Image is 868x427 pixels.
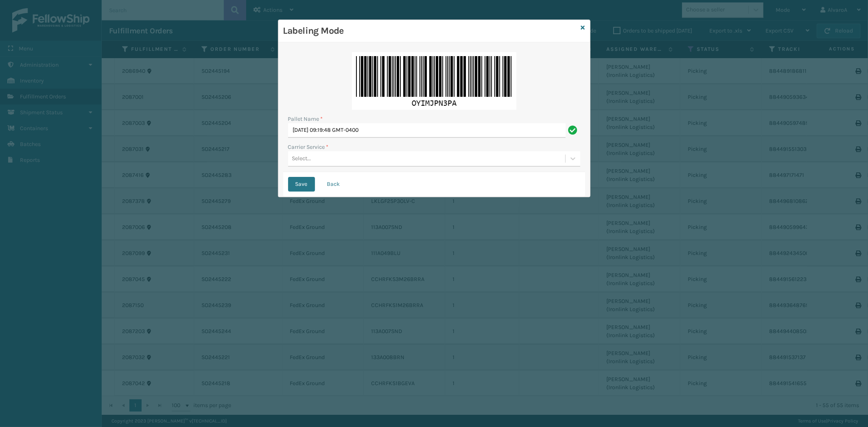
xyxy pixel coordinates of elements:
[352,52,516,110] img: 97iYJAAAAAZJREFUAwCagd6BAWxAPgAAAABJRU5ErkJggg==
[320,177,348,192] button: Back
[288,177,315,192] button: Save
[288,115,323,123] label: Pallet Name
[283,25,578,37] h3: Labeling Mode
[292,155,311,163] div: Select...
[288,143,329,151] label: Carrier Service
